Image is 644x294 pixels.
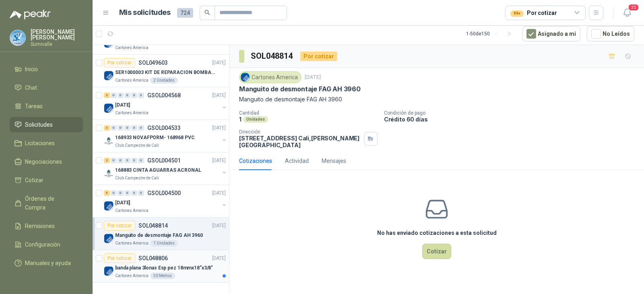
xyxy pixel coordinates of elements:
div: 0 [138,93,144,98]
p: 168933 NOVAFPORM- 168968 PVC [115,134,195,142]
div: 0 [124,125,130,131]
div: 0 [131,158,137,163]
p: GSOL004500 [147,190,181,196]
span: 20 [628,4,639,11]
a: Órdenes de Compra [10,191,83,215]
div: Actividad [285,156,309,165]
p: [DATE] [212,59,226,67]
div: 0 [118,158,124,163]
p: [STREET_ADDRESS] Cali , [PERSON_NAME][GEOGRAPHIC_DATA] [239,135,361,148]
span: Chat [25,83,37,92]
div: Por cotizar [104,58,135,68]
a: Manuales y ayuda [10,255,83,271]
a: 2 0 0 0 0 0 GSOL004501[DATE] Company Logo168883 CINTA AGUARRAS ACRONALClub Campestre de Cali [104,156,227,181]
p: Club Campestre de Cali [115,175,159,181]
span: Tareas [25,102,43,111]
p: [DATE] [212,222,226,230]
p: banda plana 3lonas Esp pez 18mmx18”x3/8" [115,264,213,272]
span: Licitaciones [25,139,55,148]
img: Logo peakr [10,10,51,19]
p: Sumivalle [31,42,83,47]
a: Remisiones [10,218,83,234]
span: Remisiones [25,222,55,230]
a: Chat [10,80,83,95]
p: GSOL004568 [147,93,181,98]
img: Company Logo [10,30,25,45]
div: 0 [138,125,144,131]
div: 1 Unidades [150,240,178,247]
a: Configuración [10,237,83,252]
p: Cartones America [115,45,149,51]
h3: No has enviado cotizaciones a esta solicitud [377,228,497,237]
span: Negociaciones [25,157,62,166]
p: Cartones America [115,240,149,247]
div: 2 [104,158,110,163]
div: Cartones America [239,71,301,83]
p: Cartones America [115,77,149,84]
a: Solicitudes [10,117,83,132]
p: [DATE] [212,255,226,262]
div: 0 [124,93,130,98]
a: Licitaciones [10,136,83,151]
div: 0 [131,93,137,98]
p: [PERSON_NAME] [PERSON_NAME] [31,29,83,40]
p: Club Campestre de Cali [115,142,159,149]
div: Por cotizar [510,8,557,17]
span: Manuales y ayuda [25,259,71,267]
img: Company Logo [241,73,250,82]
span: Inicio [25,65,38,74]
img: Company Logo [104,201,114,211]
p: [DATE] [305,74,321,81]
p: SOL049603 [138,60,168,66]
a: Negociaciones [10,154,83,169]
img: Company Logo [104,136,114,146]
p: [DATE] [212,124,226,132]
div: 0 [124,190,130,196]
p: 168883 CINTA AGUARRAS ACRONAL [115,167,201,174]
span: Configuración [25,240,60,249]
div: Por cotizar [104,221,135,230]
p: SER1000003 KIT DE REPARACION BOMBA WILDEN [115,69,215,76]
p: [DATE] [115,199,130,207]
button: Cotizar [422,244,451,259]
p: Manguito de desmontaje FAG AH 3960 [239,95,634,104]
div: 0 [118,125,124,131]
button: 20 [620,6,634,20]
div: 3 [104,125,110,131]
p: Cantidad [239,110,378,116]
img: Company Logo [104,169,114,178]
a: Inicio [10,62,83,77]
div: 0 [111,158,117,163]
div: Unidades [243,116,268,123]
div: 50 Metros [150,273,175,279]
p: Manguito de desmontaje FAG AH 3960 [239,85,361,93]
div: 0 [111,125,117,131]
div: 5 [104,190,110,196]
p: [DATE] [212,92,226,99]
a: 5 0 0 0 0 0 GSOL004500[DATE] Company Logo[DATE]Cartones America [104,188,227,214]
img: Company Logo [104,103,114,113]
div: Cotizaciones [239,156,272,165]
div: Por cotizar [300,51,337,61]
div: 1 - 50 de 150 [466,27,516,40]
img: Company Logo [104,234,114,243]
p: Dirección [239,129,361,135]
span: Cotizar [25,176,43,185]
p: Cartones America [115,110,149,116]
div: 2 Unidades [150,77,178,84]
h1: Mis solicitudes [119,7,171,19]
a: Por cotizarSOL048806[DATE] Company Logobanda plana 3lonas Esp pez 18mmx18”x3/8"Cartones America50... [93,250,229,283]
p: SOL048814 [138,223,168,228]
div: 0 [111,190,117,196]
span: search [204,10,210,15]
img: Company Logo [104,266,114,276]
a: Por cotizarSOL048814[DATE] Company LogoManguito de desmontaje FAG AH 3960Cartones America1 Unidades [93,218,229,250]
p: Manguito de desmontaje FAG AH 3960 [115,232,203,239]
div: 0 [124,158,130,163]
div: Por cotizar [104,253,135,263]
p: GSOL004501 [147,158,181,163]
div: 2 [104,93,110,98]
a: 3 0 0 0 0 0 GSOL004533[DATE] Company Logo168933 NOVAFPORM- 168968 PVCClub Campestre de Cali [104,123,227,149]
div: 0 [138,190,144,196]
p: Cartones America [115,208,149,214]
